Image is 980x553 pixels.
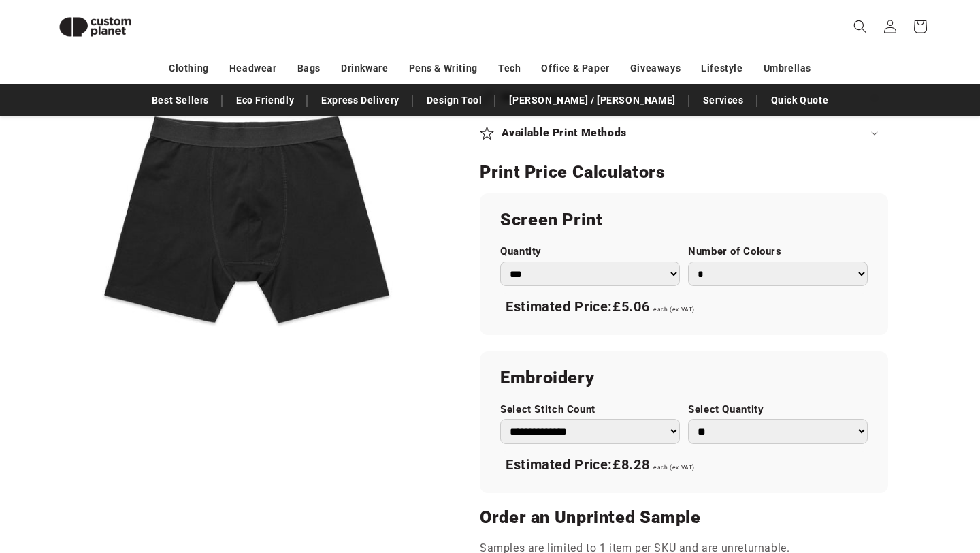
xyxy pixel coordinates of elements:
h2: Embroidery [500,367,868,389]
label: Quantity [500,245,680,258]
a: Giveaways [630,57,681,80]
label: Select Quantity [688,403,868,416]
a: Office & Paper [541,57,609,80]
label: Number of Colours [688,245,868,258]
h2: Available Print Methods [502,126,627,140]
a: Best Sellers [145,89,216,112]
a: [PERSON_NAME] / [PERSON_NAME] [502,89,682,112]
a: Express Delivery [314,89,406,112]
summary: Search [845,12,875,42]
span: £5.06 [612,298,649,315]
img: Custom Planet [48,5,143,48]
a: Pens & Writing [409,57,478,80]
a: Services [696,89,751,112]
a: Lifestyle [701,57,742,80]
a: Tech [498,57,521,80]
span: each (ex VAT) [653,306,695,313]
a: Quick Quote [764,89,836,112]
span: £8.28 [612,456,649,473]
a: Bags [297,57,321,80]
a: Design Tool [420,89,489,112]
iframe: Chat Widget [912,488,980,553]
span: each (ex VAT) [653,464,695,471]
a: Headwear [229,57,277,80]
label: Select Stitch Count [500,403,680,416]
div: Estimated Price: [500,293,868,321]
a: Eco Friendly [229,89,301,112]
a: Clothing [169,57,209,80]
h2: Order an Unprinted Sample [480,507,888,528]
h2: Print Price Calculators [480,161,888,183]
a: Umbrellas [764,57,811,80]
a: Drinkware [341,57,388,80]
media-gallery: Gallery Viewer [48,20,446,419]
h2: Screen Print [500,209,868,231]
summary: Available Print Methods [480,116,888,151]
div: Estimated Price: [500,451,868,479]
